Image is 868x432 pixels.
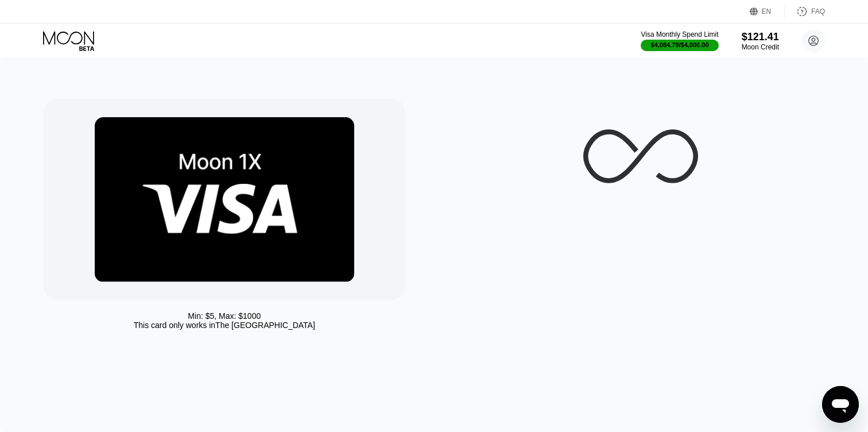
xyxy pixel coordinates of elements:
div: $121.41Moon Credit [742,31,779,51]
div: This card only works in The [GEOGRAPHIC_DATA] [134,321,315,330]
div: Moon Credit [742,43,779,51]
div: Visa Monthly Spend Limit$4,084.79/$4,000.00 [641,30,718,51]
div: $4,084.79 / $4,000.00 [651,41,709,48]
div: FAQ [785,6,825,17]
div: EN [750,6,785,17]
div: Visa Monthly Spend Limit [641,30,718,38]
div: EN [762,7,772,16]
iframe: Кнопка, открывающая окно обмена сообщениями; идет разговор [822,386,859,423]
div: $121.41 [742,31,779,43]
div: Min: $ 5 , Max: $ 1000 [188,311,261,321]
div: FAQ [811,7,825,16]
